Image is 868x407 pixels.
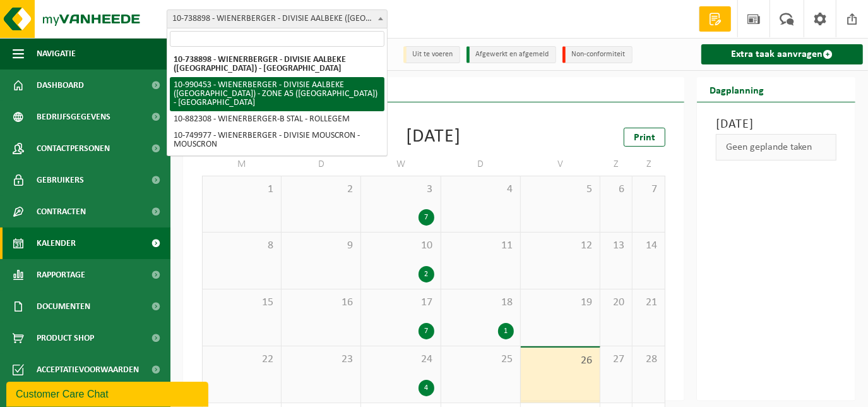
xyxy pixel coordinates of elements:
[498,323,514,339] div: 1
[367,239,434,253] span: 10
[607,239,626,253] span: 13
[448,239,514,253] span: 11
[419,209,434,226] div: 7
[716,134,836,161] div: Geen geplande taken
[527,239,593,253] span: 12
[406,128,461,147] div: [DATE]
[6,379,211,407] iframe: chat widget
[367,183,434,197] span: 3
[170,128,384,153] li: 10-749977 - WIENERBERGER - DIVISIE MOUSCRON - MOUSCRON
[209,183,275,197] span: 1
[527,354,593,368] span: 26
[607,296,626,310] span: 20
[288,183,354,197] span: 2
[419,380,434,396] div: 4
[527,296,593,310] span: 19
[209,296,275,310] span: 15
[441,153,521,176] td: D
[467,46,556,63] li: Afgewerkt en afgemeld
[288,239,354,253] span: 9
[37,196,86,228] span: Contracten
[367,296,434,310] span: 17
[600,153,633,176] td: Z
[202,153,282,176] td: M
[639,183,658,197] span: 7
[633,153,665,176] td: Z
[288,353,354,367] span: 23
[639,353,658,367] span: 28
[448,183,514,197] span: 4
[37,291,90,322] span: Documenten
[170,52,384,77] li: 10-738898 - WIENERBERGER - DIVISIE AALBEKE ([GEOGRAPHIC_DATA]) - [GEOGRAPHIC_DATA]
[37,101,110,133] span: Bedrijfsgegevens
[639,296,658,310] span: 21
[562,46,633,63] li: Non-conformiteit
[37,70,84,101] span: Dashboard
[527,183,593,197] span: 5
[37,228,76,259] span: Kalender
[209,239,275,253] span: 8
[701,44,863,64] a: Extra taak aanvragen
[403,46,460,63] li: Uit te voeren
[716,115,836,134] h3: [DATE]
[697,77,776,102] h2: Dagplanning
[607,183,626,197] span: 6
[282,153,361,176] td: D
[367,353,434,367] span: 24
[521,153,600,176] td: V
[419,323,434,339] div: 7
[448,296,514,310] span: 18
[624,128,665,147] a: Print
[209,353,275,367] span: 22
[607,353,626,367] span: 27
[448,353,514,367] span: 25
[37,38,76,70] span: Navigatie
[37,354,139,386] span: Acceptatievoorwaarden
[288,296,354,310] span: 16
[37,322,94,354] span: Product Shop
[37,259,85,291] span: Rapportage
[419,266,434,282] div: 2
[634,133,655,143] span: Print
[170,111,384,128] li: 10-882308 - WIENERBERGER-B STAL - ROLLEGEM
[170,77,384,111] li: 10-990453 - WIENERBERGER - DIVISIE AALBEKE ([GEOGRAPHIC_DATA]) - ZONE A5 ([GEOGRAPHIC_DATA]) - [G...
[167,9,388,28] span: 10-738898 - WIENERBERGER - DIVISIE AALBEKE (POTTELBERG) - AALBEKE
[639,239,658,253] span: 14
[37,133,110,164] span: Contactpersonen
[361,153,441,176] td: W
[37,164,84,196] span: Gebruikers
[167,10,387,28] span: 10-738898 - WIENERBERGER - DIVISIE AALBEKE (POTTELBERG) - AALBEKE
